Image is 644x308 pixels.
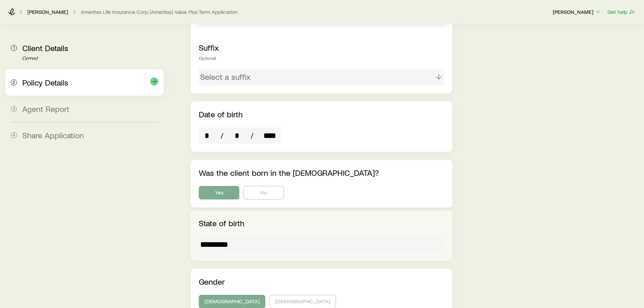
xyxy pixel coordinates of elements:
[552,8,602,16] button: [PERSON_NAME]
[199,277,225,286] label: Gender
[199,186,239,199] button: Yes
[607,8,636,16] button: Get help
[22,43,68,53] span: Client Details
[199,168,379,177] label: Was the client born in the [DEMOGRAPHIC_DATA]?
[22,56,158,61] p: Current
[199,186,444,199] div: placeOfBirth.bornInTheUS
[80,9,238,15] button: Ameritas Life Insurance Corp. (Ameritas) Value Plus Term Application
[11,45,17,51] span: 1
[243,186,284,199] button: No
[553,8,601,15] p: [PERSON_NAME]
[199,43,219,52] label: Suffix
[11,79,17,86] span: 2
[22,130,84,140] span: Share Application
[27,9,68,15] a: [PERSON_NAME]
[199,218,244,228] label: State of birth
[248,131,256,140] span: /
[22,104,69,114] span: Agent Report
[199,55,444,61] div: Optional
[11,106,17,112] span: 3
[218,131,226,140] span: /
[199,109,243,119] label: Date of birth
[22,77,68,87] span: Policy Details
[11,132,17,138] span: 4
